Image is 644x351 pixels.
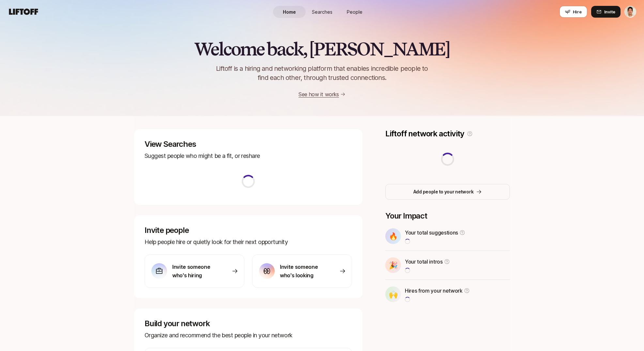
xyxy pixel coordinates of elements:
[573,8,582,15] span: Hire
[273,6,306,18] a: Home
[312,8,332,15] span: Searches
[299,91,339,98] a: See how it works
[306,6,338,18] a: Searches
[347,8,362,15] span: People
[194,39,450,59] h2: Welcome back, [PERSON_NAME]
[205,64,439,82] p: Liftoff is a hiring and networking platform that enables incredible people to find each other, th...
[145,319,352,328] p: Build your network
[145,237,352,247] p: Help people hire or quietly look for their next opportunity
[604,8,615,15] span: Invite
[385,184,510,200] button: Add people to your network
[413,188,474,196] p: Add people to your network
[405,257,443,266] p: Your total intros
[624,6,636,18] button: Jeremy Chen
[145,226,352,235] p: Invite people
[591,6,621,18] button: Invite
[385,129,464,138] p: Liftoff network activity
[405,286,463,295] p: Hires from your network
[560,6,587,18] button: Hire
[385,228,401,244] div: 🔥
[283,8,296,15] span: Home
[145,151,352,160] p: Suggest people who might be a fit, or reshare
[145,140,352,149] p: View Searches
[385,286,401,302] div: 🙌
[625,6,636,17] img: Jeremy Chen
[405,228,458,237] p: Your total suggestions
[145,331,352,340] p: Organize and recommend the best people in your network
[338,6,371,18] a: People
[385,257,401,273] div: 🎉
[385,211,510,221] p: Your Impact
[172,263,218,280] p: Invite someone who's hiring
[280,263,326,280] p: Invite someone who's looking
